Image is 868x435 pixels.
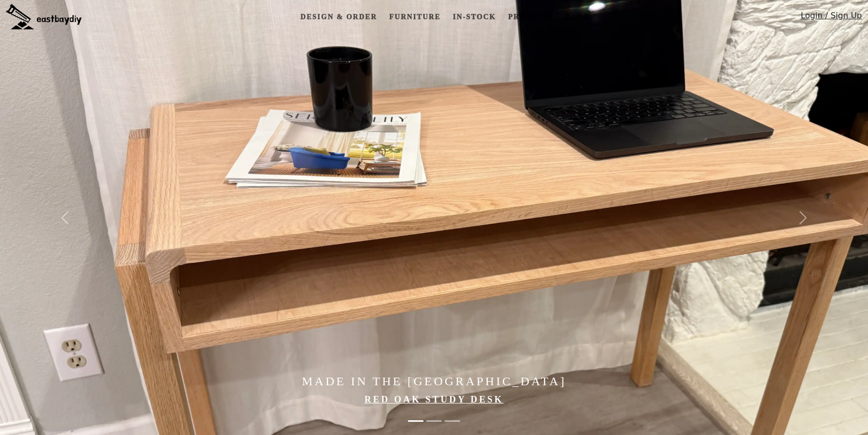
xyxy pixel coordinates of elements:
a: Login / Sign Up [800,10,862,26]
a: Blog [561,8,594,26]
a: Design & Order [296,8,381,26]
a: Red Oak Study Desk [364,394,504,405]
h4: Made in the [GEOGRAPHIC_DATA] [130,374,738,389]
button: Elevate Your Home with Handcrafted Japanese-Style Furniture [445,415,460,427]
button: Made in the Bay Area [408,415,423,427]
a: Furniture [385,8,445,26]
a: Projects [504,8,557,26]
button: Made in the Bay Area [426,415,442,427]
img: eastbaydiy [6,4,82,29]
a: In-stock [449,8,500,26]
